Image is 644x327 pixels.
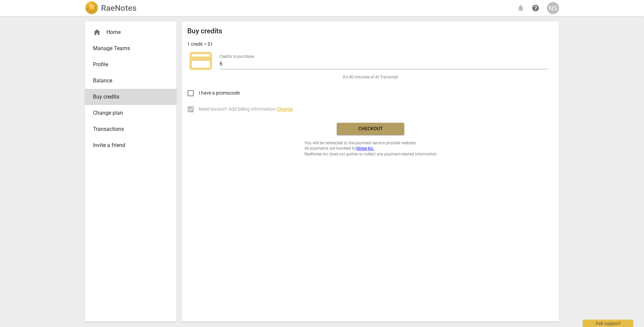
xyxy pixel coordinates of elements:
span: Profile [93,61,163,69]
span: Checkout [342,125,399,132]
a: Profile [85,57,176,73]
span: credit_card [187,47,214,74]
a: Manage Teams [85,40,176,57]
span: It's 40 minutes of AI Transcript [343,74,398,80]
div: Home [93,28,163,36]
img: Logo [85,1,98,15]
span: Invite a friend [93,141,163,149]
span: I have a promocode [199,89,240,97]
a: Stripe Inc. [356,146,374,151]
span: Manage Teams [93,44,163,52]
span: Need invoice? Add billing information [199,106,293,113]
div: Ask support [583,320,633,327]
a: Invite a friend [85,137,176,153]
span: home [93,28,101,36]
h2: Buy credits [187,27,222,35]
button: Checkout [337,123,404,135]
a: Transactions [85,121,176,137]
span: You will be redirected to the payment service provider website. All payments are handled by RaeNo... [304,140,437,157]
span: Balance [93,77,163,85]
a: Buy credits [85,89,176,105]
a: Help [529,2,542,14]
p: 1 credit = $1 [187,41,213,48]
span: Transactions [93,125,163,133]
div: Home [85,24,176,40]
a: Change plan [85,105,176,121]
span: help [532,4,540,12]
span: Change [277,106,293,112]
a: Balance [85,73,176,89]
span: Buy credits [93,93,163,101]
label: Credits to purchase [220,54,254,59]
span: Change plan [93,109,163,117]
button: NS [547,2,559,14]
a: LogoRaeNotes [85,1,136,15]
h2: RaeNotes [101,3,136,13]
